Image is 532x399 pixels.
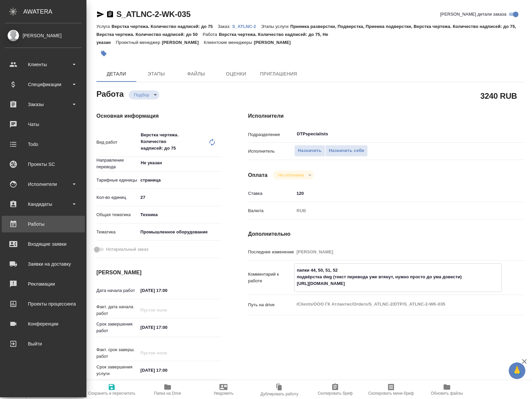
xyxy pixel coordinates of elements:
[248,112,525,120] h4: Исполнители
[96,177,138,184] p: Тарифные единицы
[254,40,296,45] p: [PERSON_NAME]
[96,10,104,18] button: Скопировать ссылку для ЯМессенджера
[138,305,196,315] input: Пустое поле
[260,392,298,396] span: Дублировать работу
[440,11,506,18] span: [PERSON_NAME] детали заказа
[138,286,196,295] input: ✎ Введи что-нибудь
[5,219,81,229] div: Работы
[96,364,138,377] p: Срок завершения услуги
[2,136,85,153] a: Todo
[2,276,85,292] a: Рекламации
[248,131,294,138] p: Подразделение
[96,194,138,201] p: Кол-во единиц
[96,112,221,120] h4: Основная информация
[298,147,322,155] span: Назначить
[96,139,138,146] p: Вид работ
[138,365,196,375] input: ✎ Введи что-нибудь
[140,380,196,399] button: Папка на Drive
[5,299,81,309] div: Проекты процессинга
[5,99,81,109] div: Заказы
[138,175,221,186] div: страница
[213,391,233,396] span: Уведомить
[138,209,221,220] div: Техника
[203,32,219,37] p: Работа
[96,24,111,29] p: Услуга
[218,162,219,164] button: Open
[325,145,368,157] button: Назначить себя
[96,229,138,235] p: Тематика
[498,133,499,135] button: Open
[5,79,81,89] div: Спецификации
[220,70,252,78] span: Оценки
[307,380,363,399] button: Скопировать бриф
[138,193,221,202] input: ✎ Введи что-нибудь
[248,207,294,214] p: Валюта
[96,157,138,170] p: Направление перевода
[180,70,212,78] span: Файлы
[419,380,475,399] button: Обновить файлы
[2,316,85,332] a: Конференции
[96,46,111,61] button: Добавить тэг
[480,90,517,101] h2: 3240 RUB
[5,339,81,349] div: Выйти
[5,239,81,249] div: Входящие заявки
[100,70,132,78] span: Детали
[509,362,525,379] button: 🙏
[88,391,135,396] span: Сохранить и пересчитать
[5,119,81,129] div: Чаты
[204,40,254,45] p: Клиентские менеджеры
[106,10,114,18] button: Скопировать ссылку
[248,302,294,308] p: Путь на drive
[140,70,172,78] span: Этапы
[294,247,502,257] input: Пустое поле
[2,116,85,133] a: Чаты
[260,70,297,78] span: Приглашения
[294,145,325,157] button: Назначить
[129,90,159,99] div: Подбор
[232,24,261,29] p: S_ATLNC-2
[96,321,138,334] p: Срок завершения работ
[294,205,502,216] div: RUB
[2,236,85,252] a: Входящие заявки
[5,279,81,289] div: Рекламации
[5,139,81,149] div: Todo
[295,265,501,289] textarea: папки 44, 50, 51, 52 подвёрстка dwg (текст перевода уже втянут, нужно просто до ума довести) [URL...
[5,159,81,169] div: Проекты SC
[5,319,81,329] div: Конференции
[5,259,81,269] div: Заявки на доставку
[2,216,85,232] a: Работы
[162,40,204,45] p: [PERSON_NAME]
[248,271,294,284] p: Комментарий к работе
[196,380,251,399] button: Уведомить
[251,380,307,399] button: Дублировать работу
[273,171,314,180] div: Подбор
[248,190,294,197] p: Ставка
[5,32,81,39] div: [PERSON_NAME]
[329,147,364,155] span: Назначить себя
[5,199,81,209] div: Кандидаты
[106,246,148,253] span: Нотариальный заказ
[363,380,419,399] button: Скопировать мини-бриф
[261,24,290,29] p: Этапы услуги
[5,60,81,69] div: Клиенты
[248,249,294,255] p: Последнее изменение
[111,24,218,29] p: Верстка чертежа. Количество надписей: до 75
[132,92,151,98] button: Подбор
[96,287,138,294] p: Дата начала работ
[96,269,221,277] h4: [PERSON_NAME]
[2,335,85,352] a: Выйти
[138,323,196,332] input: ✎ Введи что-нибудь
[96,87,124,99] h2: Работа
[218,24,232,29] p: Заказ:
[294,189,502,198] input: ✎ Введи что-нибудь
[2,256,85,272] a: Заявки на доставку
[2,156,85,173] a: Проекты SC
[84,380,140,399] button: Сохранить и пересчитать
[232,23,261,29] a: S_ATLNC-2
[511,364,523,378] span: 🙏
[368,391,414,396] span: Скопировать мини-бриф
[276,172,306,178] button: Не оплачена
[5,179,81,189] div: Исполнители
[294,299,502,310] textarea: /Clients/ООО ГК Атлантис/Orders/S_ATLNC-2/DTP/S_ATLNC-2-WK-035
[96,304,138,317] p: Факт. дата начала работ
